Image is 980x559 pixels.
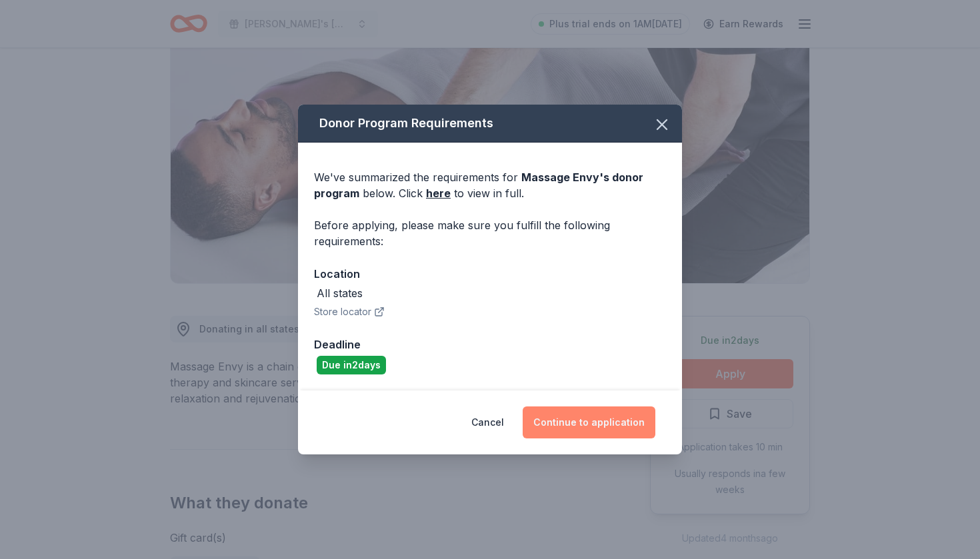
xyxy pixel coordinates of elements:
a: here [426,185,451,201]
div: Due in 2 days [317,356,386,374]
div: We've summarized the requirements for below. Click to view in full. [314,169,666,201]
div: Deadline [314,336,666,353]
button: Continue to application [523,406,655,438]
div: Before applying, please make sure you fulfill the following requirements: [314,217,666,249]
div: Donor Program Requirements [298,105,682,143]
div: All states [317,285,363,301]
div: Location [314,265,666,282]
button: Cancel [471,406,504,438]
button: Store locator [314,304,385,320]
